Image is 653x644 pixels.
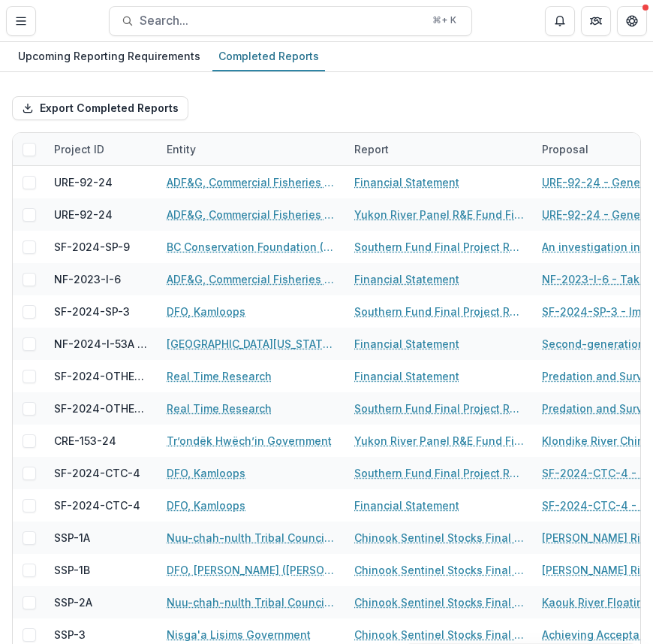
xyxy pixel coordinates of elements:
a: BC Conservation Foundation (Nanaimo Office) [167,239,336,255]
div: Entity [158,133,345,165]
div: Upcoming Reporting Requirements [12,45,206,67]
a: Southern Fund Final Project Report [354,304,524,319]
button: Notifications [545,6,575,36]
a: Financial Statement [354,368,459,384]
button: Partners [581,6,611,36]
a: Southern Fund Final Project Report [354,401,524,416]
a: Nuu-chah-nulth Tribal Council, Northern Region Office [167,594,336,610]
div: SF-2024-CTC-4 [54,465,140,481]
a: Real Time Research [167,368,272,384]
div: Completed Reports [212,45,325,67]
a: Completed Reports [212,42,325,71]
a: [GEOGRAPHIC_DATA][US_STATE], College of Fisheries and Ocean Sciences, [GEOGRAPHIC_DATA] [167,336,336,352]
div: URE-92-24 [54,174,113,190]
a: Yukon River Panel R&E Fund Final Project Report [354,207,524,222]
a: Yukon River Panel R&E Fund Final Project Report [354,433,524,449]
a: Financial Statement [354,336,459,352]
div: Project ID [45,133,158,165]
div: SF-2024-SP-3 [54,304,130,319]
a: DFO, Kamloops [167,465,245,481]
a: DFO, Kamloops [167,497,245,513]
a: DFO, Kamloops [167,304,245,319]
span: Search... [140,14,423,28]
a: Financial Statement [354,174,459,190]
button: Export Completed Reports [12,96,188,120]
div: Report [345,133,533,165]
div: Proposal [533,141,597,157]
div: SF-2024-OTHER-5 [54,401,149,416]
a: Chinook Sentinel Stocks Final Project Report [354,627,524,642]
a: Trʼondëk Hwëchʼin Government [167,433,332,449]
a: ADF&G, Commercial Fisheries Division ([GEOGRAPHIC_DATA]) [167,271,336,287]
a: ADF&G, Commercial Fisheries Division ([GEOGRAPHIC_DATA]) [167,174,336,190]
a: Chinook Sentinel Stocks Final Project Report [354,562,524,578]
div: SF-2024-CTC-4 [54,497,140,513]
div: SSP-2A [54,594,92,610]
div: Report [345,141,398,157]
div: SSP-1B [54,562,90,578]
a: Southern Fund Final Project Report [354,239,524,255]
a: Financial Statement [354,271,459,287]
a: Upcoming Reporting Requirements [12,42,206,71]
div: NF-2023-I-6 [54,271,121,287]
a: Financial Statement [354,497,459,513]
div: CRE-153-24 [54,433,116,449]
a: Chinook Sentinel Stocks Final Project Report [354,594,524,610]
button: Search... [109,6,472,36]
a: Nuu-chah-nulth Tribal Council, Northern Region Office [167,530,336,546]
div: ⌘ + K [429,12,459,29]
a: ADF&G, Commercial Fisheries Division ([GEOGRAPHIC_DATA]) [167,207,336,222]
a: Chinook Sentinel Stocks Final Project Report [354,530,524,546]
a: Nisga'a Lisims Government [167,627,311,642]
a: Real Time Research [167,401,272,416]
div: SSP-1A [54,530,90,546]
button: Toggle Menu [6,6,36,36]
div: SF-2024-SP-9 [54,239,130,255]
div: SSP-3 [54,627,86,642]
a: DFO, [PERSON_NAME] ([PERSON_NAME] Point Rd) [167,562,336,578]
div: Entity [158,141,205,157]
div: SF-2024-OTHER-5 [54,368,149,384]
button: Get Help [617,6,647,36]
div: Project ID [45,141,113,157]
div: NF-2024-I-53A (UAF) [54,336,149,352]
div: URE-92-24 [54,207,113,222]
a: Southern Fund Final Project Report [354,465,524,481]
